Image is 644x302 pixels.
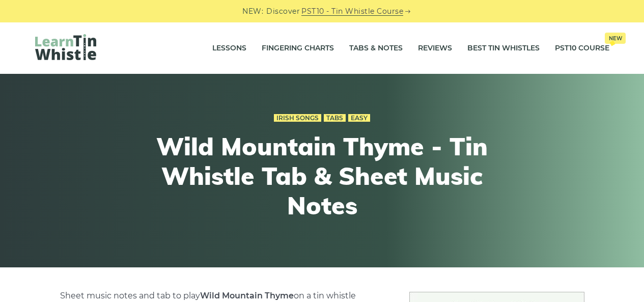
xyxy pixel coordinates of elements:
a: Reviews [418,36,452,61]
a: Best Tin Whistles [467,36,540,61]
strong: Wild Mountain Thyme [200,291,294,300]
img: LearnTinWhistle.com [35,34,96,60]
a: Irish Songs [274,114,321,122]
h1: Wild Mountain Thyme - Tin Whistle Tab & Sheet Music Notes [135,132,510,220]
a: Tabs [324,114,346,122]
a: Tabs & Notes [349,36,403,61]
a: Easy [348,114,370,122]
a: PST10 CourseNew [555,36,609,61]
a: Lessons [212,36,246,61]
a: Fingering Charts [262,36,334,61]
span: New [605,33,626,44]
